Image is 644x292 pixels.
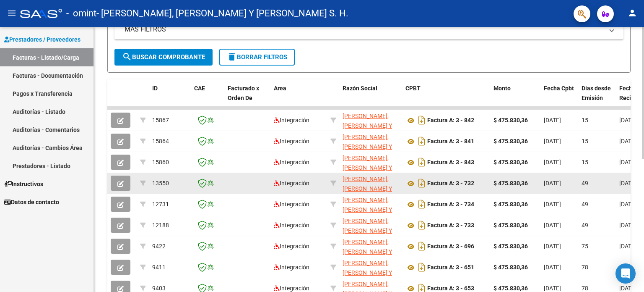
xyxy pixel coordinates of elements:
[582,264,588,271] span: 78
[152,180,169,187] span: 13550
[619,285,636,292] span: [DATE]
[619,117,636,124] span: [DATE]
[270,79,327,116] datatable-header-cell: Area
[152,222,169,229] span: 12188
[544,85,574,92] span: Fecha Cpbt
[228,85,259,101] span: Facturado x Orden De
[191,79,224,116] datatable-header-cell: CAE
[582,138,588,145] span: 15
[343,113,394,148] span: [PERSON_NAME], [PERSON_NAME] Y [PERSON_NAME] S. H.
[343,134,394,169] span: [PERSON_NAME], [PERSON_NAME] Y [PERSON_NAME] S. H.
[343,155,394,190] span: [PERSON_NAME], [PERSON_NAME] Y [PERSON_NAME] S. H.
[122,52,132,62] mat-icon: search
[152,285,166,292] span: 9403
[343,174,399,192] div: 33711557399
[274,264,309,271] span: Integración
[194,85,205,92] span: CAE
[114,49,213,66] button: Buscar Comprobante
[493,159,528,166] strong: $ 475.830,36
[339,79,402,116] datatable-header-cell: Razón Social
[152,117,169,124] span: 15867
[582,85,611,101] span: Días desde Emisión
[125,25,603,34] mat-panel-title: MAS FILTROS
[619,222,636,229] span: [DATE]
[544,159,561,166] span: [DATE]
[427,243,474,250] strong: Factura A: 3 - 696
[544,138,561,145] span: [DATE]
[493,180,528,187] strong: $ 475.830,36
[427,264,474,271] strong: Factura A: 3 - 651
[582,159,588,166] span: 15
[152,201,169,208] span: 12731
[4,179,43,189] span: Instructivos
[274,159,309,166] span: Integración
[619,180,636,187] span: [DATE]
[152,264,166,271] span: 9411
[4,35,80,44] span: Prestadores / Proveedores
[582,117,588,124] span: 15
[619,243,636,250] span: [DATE]
[427,138,474,145] strong: Factura A: 3 - 841
[227,53,287,61] span: Borrar Filtros
[493,222,528,229] strong: $ 475.830,36
[343,258,399,276] div: 33711557399
[427,117,474,124] strong: Factura A: 3 - 842
[544,264,561,271] span: [DATE]
[343,85,377,92] span: Razón Social
[343,237,399,255] div: 33711557399
[66,4,96,23] span: - omint
[4,197,59,207] span: Datos de contacto
[402,79,490,116] datatable-header-cell: CPBT
[416,155,427,169] i: Descargar documento
[274,85,286,92] span: Area
[274,243,309,250] span: Integración
[343,195,399,213] div: 33711557399
[493,243,528,250] strong: $ 475.830,36
[544,201,561,208] span: [DATE]
[427,180,474,187] strong: Factura A: 3 - 732
[582,180,588,187] span: 49
[544,180,561,187] span: [DATE]
[416,176,427,190] i: Descargar documento
[582,222,588,229] span: 49
[619,159,636,166] span: [DATE]
[343,176,394,211] span: [PERSON_NAME], [PERSON_NAME] Y [PERSON_NAME] S. H.
[274,285,309,292] span: Integración
[7,8,17,18] mat-icon: menu
[343,111,399,129] div: 33711557399
[493,138,528,145] strong: $ 475.830,36
[493,201,528,208] strong: $ 475.830,36
[96,4,348,23] span: - [PERSON_NAME], [PERSON_NAME] Y [PERSON_NAME] S. H.
[619,201,636,208] span: [DATE]
[427,222,474,229] strong: Factura A: 3 - 733
[427,285,474,292] strong: Factura A: 3 - 653
[578,79,616,116] datatable-header-cell: Días desde Emisión
[227,52,237,62] mat-icon: delete
[493,117,528,124] strong: $ 475.830,36
[416,260,427,274] i: Descargar documento
[544,117,561,124] span: [DATE]
[416,113,427,127] i: Descargar documento
[416,134,427,148] i: Descargar documento
[274,180,309,187] span: Integración
[122,53,205,61] span: Buscar Comprobante
[615,263,636,284] div: Open Intercom Messenger
[627,8,637,18] mat-icon: person
[152,159,169,166] span: 15860
[343,216,399,234] div: 33711557399
[405,85,421,92] span: CPBT
[493,85,511,92] span: Monto
[343,197,394,232] span: [PERSON_NAME], [PERSON_NAME] Y [PERSON_NAME] S. H.
[114,19,623,39] mat-expansion-panel-header: MAS FILTROS
[493,264,528,271] strong: $ 475.830,36
[149,79,191,116] datatable-header-cell: ID
[540,79,578,116] datatable-header-cell: Fecha Cpbt
[619,85,643,101] span: Fecha Recibido
[582,285,588,292] span: 78
[152,243,166,250] span: 9422
[544,222,561,229] span: [DATE]
[343,239,394,274] span: [PERSON_NAME], [PERSON_NAME] Y [PERSON_NAME] S. H.
[582,201,588,208] span: 49
[490,79,540,116] datatable-header-cell: Monto
[274,222,309,229] span: Integración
